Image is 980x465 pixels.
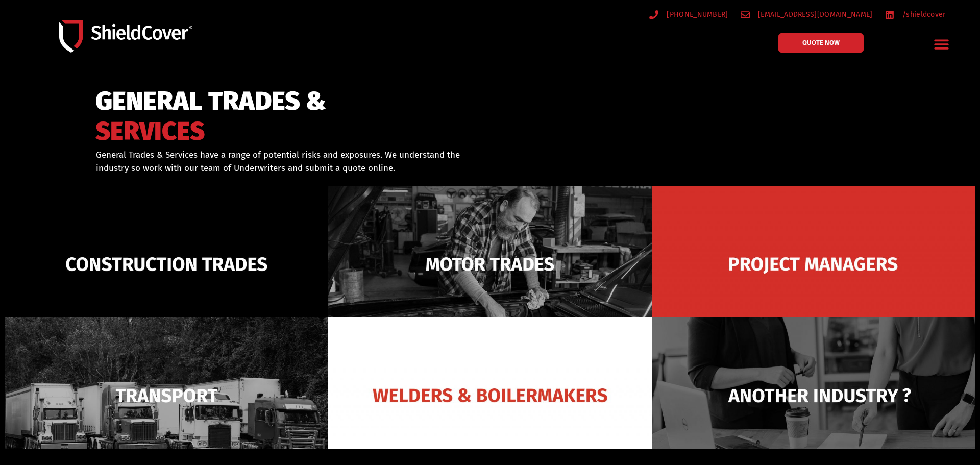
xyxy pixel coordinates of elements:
[929,32,953,56] div: Menu Toggle
[95,91,326,112] span: GENERAL TRADES &
[664,8,728,21] span: [PHONE_NUMBER]
[778,33,864,53] a: QUOTE NOW
[649,8,728,21] a: [PHONE_NUMBER]
[802,39,840,46] span: QUOTE NOW
[741,8,873,21] a: [EMAIL_ADDRESS][DOMAIN_NAME]
[900,8,946,21] span: /shieldcover
[885,8,946,21] a: /shieldcover
[59,20,192,53] img: Shield-Cover-Underwriting-Australia-logo-full
[96,149,477,175] p: General Trades & Services have a range of potential risks and exposures. We understand the indust...
[755,8,872,21] span: [EMAIL_ADDRESS][DOMAIN_NAME]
